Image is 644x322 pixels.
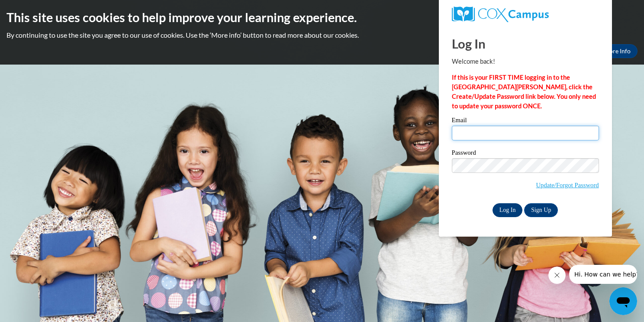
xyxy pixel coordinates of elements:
a: Update/Forgot Password [536,182,599,189]
a: COX Campus [452,7,599,22]
iframe: Close message [548,267,566,284]
a: Sign Up [524,203,558,217]
p: Welcome back! [452,57,599,66]
label: Email [452,117,599,126]
a: More Info [597,44,638,58]
iframe: Button to launch messaging window [609,287,637,315]
strong: If this is your FIRST TIME logging in to the [GEOGRAPHIC_DATA][PERSON_NAME], click the Create/Upd... [452,74,596,110]
label: Password [452,150,599,158]
img: COX Campus [452,7,549,22]
h2: This site uses cookies to help improve your learning experience. [6,9,638,26]
input: Log In [493,203,523,217]
p: By continuing to use the site you agree to our use of cookies. Use the ‘More info’ button to read... [6,30,638,40]
span: Hi. How can we help? [5,6,70,13]
h1: Log In [452,35,599,52]
iframe: Message from company [569,265,637,284]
